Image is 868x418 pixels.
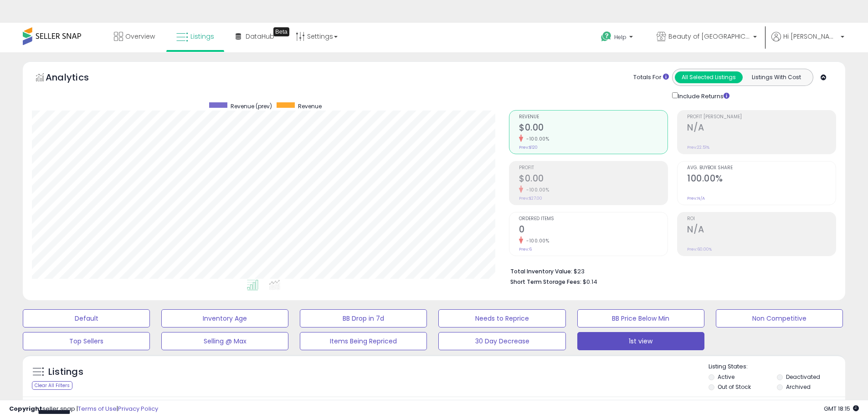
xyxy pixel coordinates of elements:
[32,381,72,390] div: Clear All Filters
[438,332,565,350] button: 30 Day Decrease
[716,309,843,327] button: Non Competitive
[577,332,704,350] button: 1st view
[687,166,836,171] span: Avg. Buybox Share
[577,309,704,327] button: BB Price Below Min
[523,136,549,142] small: -100.00%
[48,366,83,378] h5: Listings
[300,309,427,327] button: BB Drop in 7d
[718,383,751,391] label: Out of Stock
[687,115,836,120] span: Profit [PERSON_NAME]
[300,332,427,350] button: Items Being Repriced
[583,277,597,286] span: $0.14
[594,24,642,52] a: Help
[231,102,272,110] span: Revenue (prev)
[246,32,274,41] span: DataHub
[687,173,836,186] h2: 100.00%
[519,196,542,201] small: Prev: $27.00
[519,166,668,171] span: Profit
[519,115,668,120] span: Revenue
[519,247,532,252] small: Prev: 6
[519,217,668,222] span: Ordered Items
[687,217,836,222] span: ROI
[675,71,743,83] button: All Selected Listings
[510,265,829,276] li: $23
[771,32,844,52] a: Hi [PERSON_NAME]
[742,71,810,83] button: Listings With Cost
[523,186,549,193] small: -100.00%
[161,332,288,350] button: Selling @ Max
[519,173,668,186] h2: $0.00
[786,373,820,381] label: Deactivated
[9,404,42,413] strong: Copyright
[523,237,549,244] small: -100.00%
[614,33,627,41] span: Help
[668,32,750,41] span: Beauty of [GEOGRAPHIC_DATA]
[125,32,155,41] span: Overview
[229,23,281,50] a: DataHub
[601,31,612,42] i: Get Help
[289,23,344,50] a: Settings
[665,91,740,101] div: Include Returns
[169,23,221,50] a: Listings
[161,309,288,327] button: Inventory Age
[786,383,811,391] label: Archived
[687,196,705,201] small: Prev: N/A
[273,27,289,36] div: Tooltip anchor
[519,145,538,150] small: Prev: $120
[783,32,838,41] span: Hi [PERSON_NAME]
[687,247,712,252] small: Prev: 60.00%
[687,145,709,150] small: Prev: 22.51%
[718,373,734,381] label: Active
[107,23,162,50] a: Overview
[9,405,158,413] div: seller snap | |
[298,102,322,110] span: Revenue
[23,309,150,327] button: Default
[824,404,859,413] span: 2025-10-10 18:15 GMT
[709,363,845,371] p: Listing States:
[510,278,581,286] b: Short Term Storage Fees:
[650,23,764,52] a: Beauty of [GEOGRAPHIC_DATA]
[510,267,572,275] b: Total Inventory Value:
[46,71,107,86] h5: Analytics
[23,332,150,350] button: Top Sellers
[519,224,668,237] h2: 0
[190,32,214,41] span: Listings
[687,122,836,135] h2: N/A
[438,309,565,327] button: Needs to Reprice
[687,224,836,237] h2: N/A
[519,122,668,135] h2: $0.00
[633,73,669,82] div: Totals For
